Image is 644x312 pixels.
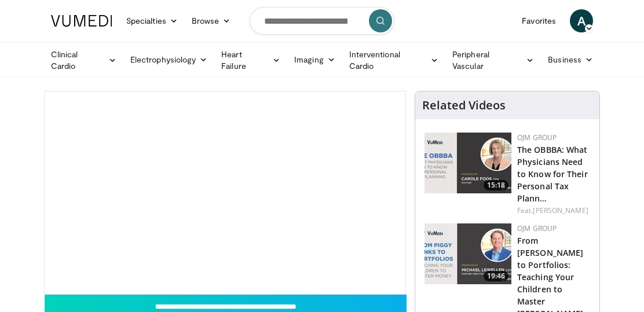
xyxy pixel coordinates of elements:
[533,205,588,215] a: [PERSON_NAME]
[517,133,557,142] a: OJM Group
[425,133,511,193] a: 15:18
[342,49,445,72] a: Interventional Cardio
[517,144,588,204] a: The OBBBA: What Physicians Need to Know for Their Personal Tax Plann…
[425,223,511,284] a: 19:46
[445,49,541,72] a: Peripheral Vascular
[484,180,508,190] span: 15:18
[570,9,593,32] a: A
[425,133,511,193] img: 6db954da-78c7-423b-8725-5b22ebd502b2.150x105_q85_crop-smart_upscale.jpg
[541,48,600,71] a: Business
[250,7,394,35] input: Search topics, interventions
[515,9,563,32] a: Favorites
[484,271,508,281] span: 19:46
[517,223,557,233] a: OJM Group
[425,223,511,284] img: 282c92bf-9480-4465-9a17-aeac8df0c943.150x105_q85_crop-smart_upscale.jpg
[517,205,590,216] div: Feat.
[422,98,506,112] h4: Related Videos
[45,91,405,294] video-js: Video Player
[123,48,214,71] a: Electrophysiology
[214,49,287,72] a: Heart Failure
[119,9,185,32] a: Specialties
[51,15,112,27] img: VuMedi Logo
[44,49,123,72] a: Clinical Cardio
[185,9,238,32] a: Browse
[287,48,342,71] a: Imaging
